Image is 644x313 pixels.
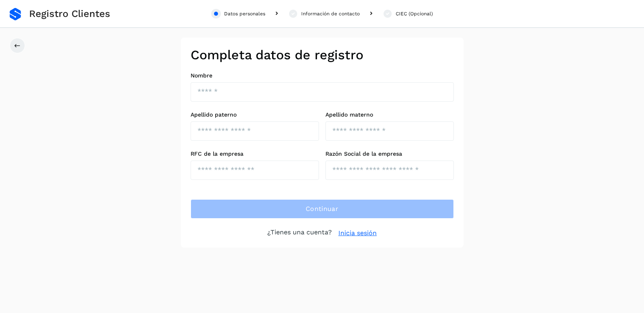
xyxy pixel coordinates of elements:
button: Continuar [191,199,454,219]
label: RFC de la empresa [191,150,319,157]
div: Información de contacto [301,10,360,17]
p: ¿Tienes una cuenta? [267,228,332,238]
label: Nombre [191,72,454,79]
label: Razón Social de la empresa [325,150,454,157]
a: Inicia sesión [338,228,377,238]
div: CIEC (Opcional) [396,10,433,17]
label: Apellido materno [325,111,454,118]
label: Apellido paterno [191,111,319,118]
span: Registro Clientes [29,8,110,20]
h2: Completa datos de registro [191,47,454,63]
span: Continuar [306,204,338,213]
div: Datos personales [224,10,265,17]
